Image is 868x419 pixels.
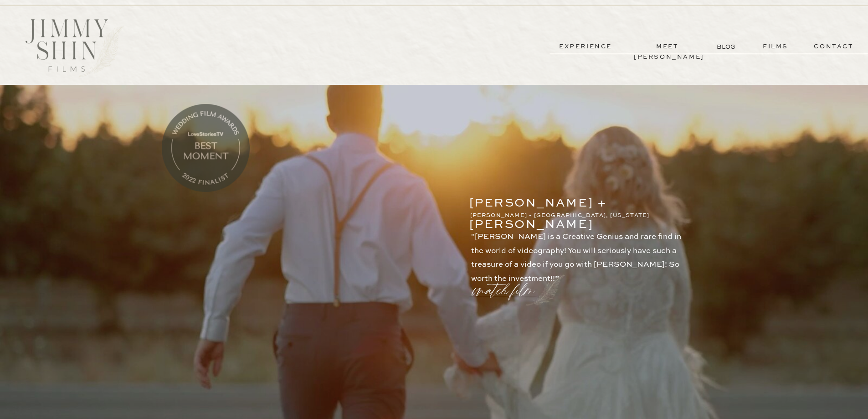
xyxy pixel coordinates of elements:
[473,268,539,302] a: watch film
[801,41,867,52] a: contact
[552,41,619,52] a: experience
[469,193,660,205] p: [PERSON_NAME] + [PERSON_NAME]
[634,41,701,52] a: meet [PERSON_NAME]
[717,42,737,52] a: BLOG
[470,211,661,219] p: [PERSON_NAME] - [GEOGRAPHIC_DATA], [US_STATE]
[753,41,798,52] a: films
[471,230,690,275] p: "[PERSON_NAME] is a Creative Genius and rare find in the world of videography! You will seriously...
